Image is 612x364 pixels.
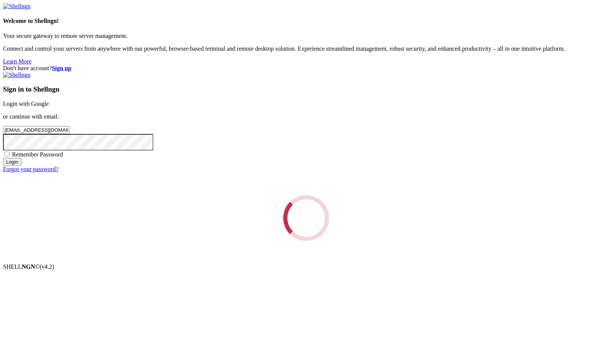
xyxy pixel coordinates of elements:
[52,65,71,71] a: Sign up
[283,195,329,241] div: Loading...
[3,113,609,120] p: or continue with email:
[3,45,609,52] p: Connect and control your servers from anywhere with our powerful, browser-based terminal and remo...
[40,263,54,270] span: 4.2.0
[3,65,609,72] div: Don't have account?
[3,72,30,78] img: Shellngn
[3,85,609,93] h3: Sign in to Shellngn
[3,33,609,39] p: Your secure gateway to remote server management.
[3,166,58,172] a: Forgot your password?
[3,3,30,10] img: Shellngn
[12,151,63,158] span: Remember Password
[3,263,54,270] span: SHELL ©
[3,101,49,107] a: Login with Google
[22,263,35,270] b: NGN
[3,158,21,166] input: Login
[3,58,32,65] a: Learn More
[3,126,70,134] input: Email address
[3,18,609,24] h4: Welcome to Shellngn!
[5,152,9,156] input: Remember Password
